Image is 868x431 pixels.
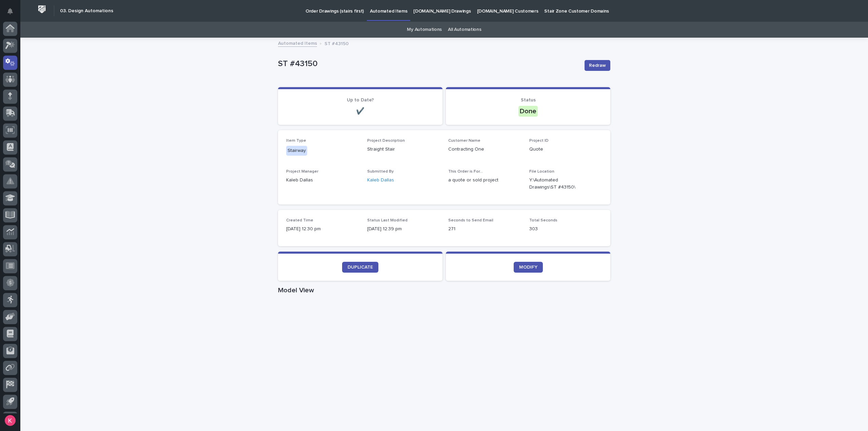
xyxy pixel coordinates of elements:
[367,170,394,174] span: Submitted By
[286,226,359,233] p: [DATE] 12:30 pm
[529,177,586,191] : Y:\Automated Drawings\ST #43150\
[589,62,606,69] span: Redraw
[529,139,549,143] span: Project ID
[448,218,493,222] span: Seconds to Send Email
[347,98,374,102] span: Up to Date?
[585,60,610,71] button: Redraw
[286,177,359,184] p: Kaleb Dallas
[448,226,521,233] p: 271
[407,22,442,38] a: My Automations
[60,8,113,14] h2: 03. Design Automations
[367,177,394,184] a: Kaleb Dallas
[448,177,521,184] p: a quote or sold project
[8,8,17,19] div: Notifications
[448,139,480,143] span: Customer Name
[448,146,521,153] p: Contracting One
[348,265,373,270] span: DUPLICATE
[514,262,543,273] a: MODIFY
[367,139,405,143] span: Project Description
[36,3,48,16] img: Workspace Logo
[521,98,536,102] span: Status
[342,262,378,273] a: DUPLICATE
[448,22,481,38] a: All Automations
[529,146,602,153] p: Quote
[519,265,537,270] span: MODIFY
[286,218,313,222] span: Created Time
[278,286,610,294] h1: Model View
[529,226,602,233] p: 303
[278,39,317,47] a: Automated Items
[286,170,318,174] span: Project Manager
[286,139,306,143] span: Item Type
[448,170,483,174] span: This Order is For...
[286,107,434,115] p: ✔️
[286,146,307,156] div: Stairway
[529,170,554,174] span: File Location
[367,146,440,153] p: Straight Stair
[324,39,349,47] p: ST #43150
[529,218,557,222] span: Total Seconds
[367,226,440,233] p: [DATE] 12:39 pm
[367,218,408,222] span: Status Last Modified
[3,413,17,428] button: users-avatar
[278,59,579,69] p: ST #43150
[518,106,538,117] div: Done
[3,4,17,18] button: Notifications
